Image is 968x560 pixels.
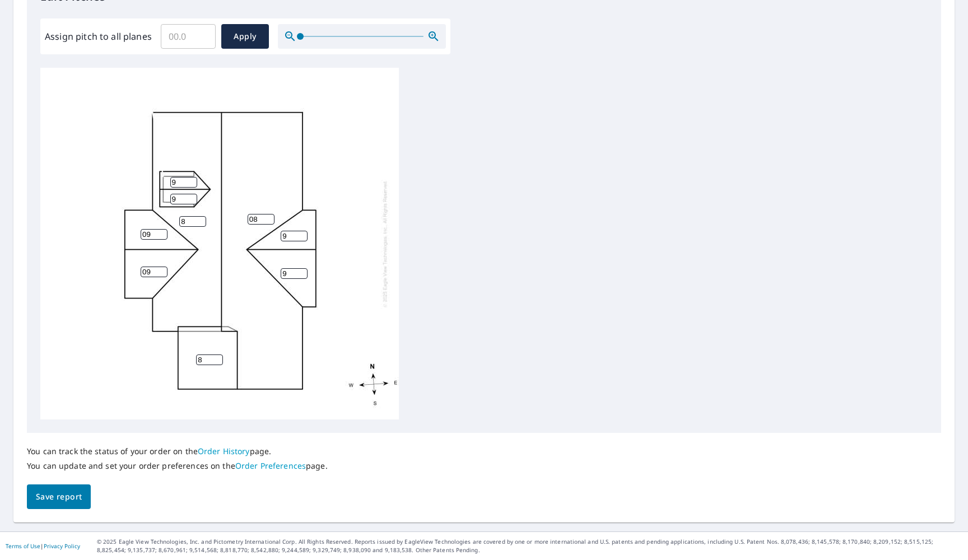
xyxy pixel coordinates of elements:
input: 00.0 [161,21,216,52]
a: Terms of Use [6,542,40,550]
p: You can track the status of your order on the page. [27,446,328,456]
a: Privacy Policy [44,542,80,550]
p: © 2025 Eagle View Technologies, Inc. and Pictometry International Corp. All Rights Reserved. Repo... [97,538,962,554]
p: You can update and set your order preferences on the page. [27,461,328,471]
a: Order Preferences [235,460,306,471]
a: Order History [198,446,250,456]
span: Save report [36,490,82,504]
button: Save report [27,484,91,510]
button: Apply [221,24,269,49]
label: Assign pitch to all planes [45,30,152,43]
p: | [6,543,80,549]
span: Apply [230,30,260,44]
